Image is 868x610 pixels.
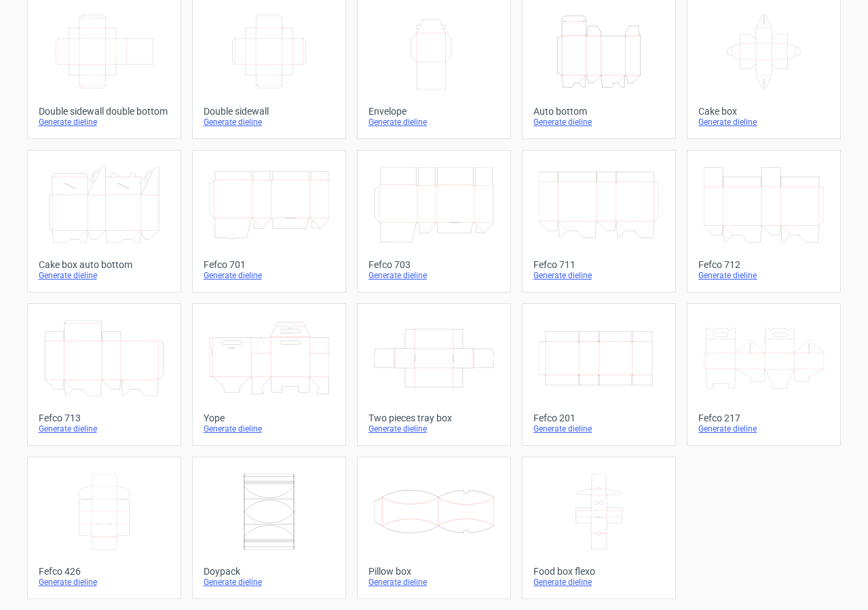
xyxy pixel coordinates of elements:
div: Fefco 703 [369,259,499,270]
div: Generate dieline [698,270,829,281]
div: Generate dieline [533,423,664,434]
div: Generate dieline [698,117,829,128]
div: Cake box auto bottom [39,259,170,270]
div: Food box flexo [533,566,664,577]
div: Double sidewall [204,106,335,117]
div: Cake box [698,106,829,117]
a: Fefco 426Generate dieline [27,457,181,599]
div: Generate dieline [698,423,829,434]
a: Two pieces tray boxGenerate dieline [357,303,511,446]
a: Cake box auto bottomGenerate dieline [27,150,181,292]
div: Fefco 201 [533,413,664,423]
div: Fefco 712 [698,259,829,270]
div: Two pieces tray box [369,413,499,423]
div: Pillow box [369,566,499,577]
a: Pillow boxGenerate dieline [357,457,511,599]
div: Generate dieline [369,423,499,434]
a: Food box flexoGenerate dieline [522,457,676,599]
div: Generate dieline [39,117,170,128]
div: Generate dieline [39,577,170,588]
div: Fefco 713 [39,413,170,423]
a: Fefco 217Generate dieline [687,303,841,446]
div: Generate dieline [204,270,335,281]
a: Fefco 701Generate dieline [192,150,346,292]
a: Fefco 713Generate dieline [27,303,181,446]
a: YopeGenerate dieline [192,303,346,446]
div: Doypack [204,566,335,577]
div: Fefco 426 [39,566,170,577]
div: Generate dieline [533,117,664,128]
div: Fefco 701 [204,259,335,270]
div: Generate dieline [39,423,170,434]
a: Fefco 711Generate dieline [522,150,676,292]
div: Generate dieline [204,577,335,588]
a: Fefco 712Generate dieline [687,150,841,292]
div: Generate dieline [369,577,499,588]
a: Fefco 201Generate dieline [522,303,676,446]
div: Auto bottom [533,106,664,117]
div: Generate dieline [369,117,499,128]
div: Yope [204,413,335,423]
div: Generate dieline [204,117,335,128]
div: Fefco 217 [698,413,829,423]
div: Double sidewall double bottom [39,106,170,117]
a: Fefco 703Generate dieline [357,150,511,292]
div: Fefco 711 [533,259,664,270]
div: Generate dieline [39,270,170,281]
div: Generate dieline [533,577,664,588]
a: DoypackGenerate dieline [192,457,346,599]
div: Envelope [369,106,499,117]
div: Generate dieline [533,270,664,281]
div: Generate dieline [204,423,335,434]
div: Generate dieline [369,270,499,281]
